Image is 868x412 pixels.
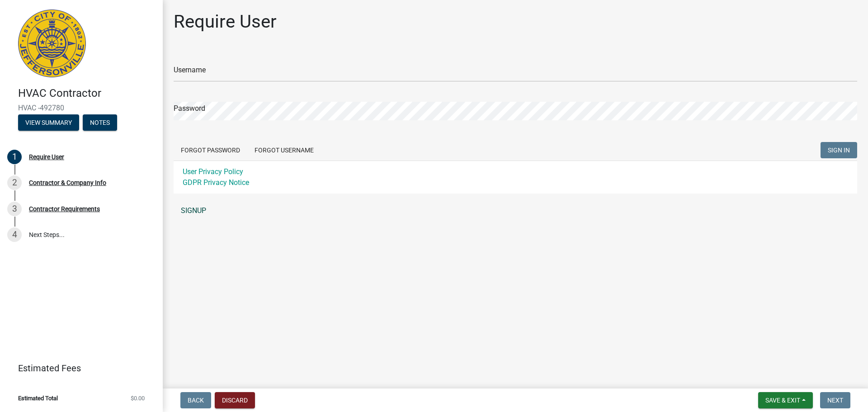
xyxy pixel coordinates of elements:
button: Save & Exit [758,392,813,408]
wm-modal-confirm: Summary [18,119,79,127]
button: Notes [83,114,117,131]
span: Back [188,397,204,404]
span: HVAC -492780 [18,104,145,112]
span: SIGN IN [828,147,850,154]
wm-modal-confirm: Notes [83,119,117,127]
a: User Privacy Policy [183,167,243,176]
button: SIGN IN [821,142,857,158]
button: View Summary [18,114,79,131]
div: 4 [7,227,22,242]
a: SIGNUP [174,202,857,220]
button: Discard [215,392,255,408]
div: 2 [7,175,22,190]
button: Back [180,392,211,408]
span: Save & Exit [765,397,800,404]
div: 3 [7,202,22,216]
div: 1 [7,150,22,164]
span: $0.00 [131,395,145,401]
div: Contractor & Company Info [29,180,106,186]
div: Require User [29,154,64,160]
h4: HVAC Contractor [18,87,156,100]
a: Estimated Fees [7,359,148,377]
button: Next [820,392,850,408]
span: Estimated Total [18,395,58,401]
span: Next [827,397,843,404]
a: GDPR Privacy Notice [183,178,249,187]
div: Contractor Requirements [29,206,100,212]
button: Forgot Password [174,142,247,158]
img: City of Jeffersonville, Indiana [18,9,86,77]
button: Forgot Username [247,142,321,158]
h1: Require User [174,11,277,33]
